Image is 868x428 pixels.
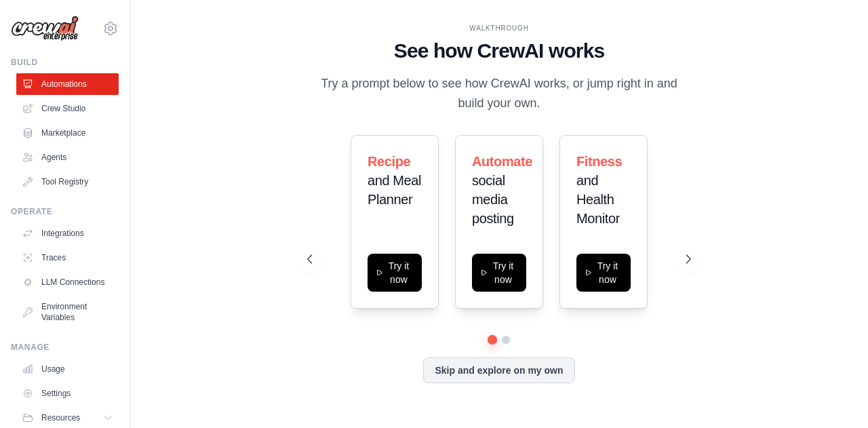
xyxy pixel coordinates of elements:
[576,154,622,169] span: Fitness
[16,171,119,193] a: Tool Registry
[423,357,574,383] button: Skip and explore on my own
[368,154,410,169] span: Recipe
[307,74,691,114] p: Try a prompt below to see how CrewAI works, or jump right in and build your own.
[16,358,119,380] a: Usage
[307,23,691,33] div: WALKTHROUGH
[16,122,119,144] a: Marketplace
[16,73,119,95] a: Automations
[368,254,422,292] button: Try it now
[368,173,421,207] span: and Meal Planner
[16,271,119,293] a: LLM Connections
[16,98,119,119] a: Crew Studio
[16,222,119,244] a: Integrations
[800,363,868,428] iframe: Chat Widget
[11,57,119,68] div: Build
[472,154,532,169] span: Automate
[11,16,79,41] img: Logo
[576,173,620,226] span: and Health Monitor
[16,383,119,404] a: Settings
[16,296,119,328] a: Environment Variables
[11,342,119,353] div: Manage
[472,254,526,292] button: Try it now
[41,412,80,423] span: Resources
[576,254,631,292] button: Try it now
[307,39,691,63] h1: See how CrewAI works
[11,206,119,217] div: Operate
[16,247,119,269] a: Traces
[472,173,514,226] span: social media posting
[16,147,119,168] a: Agents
